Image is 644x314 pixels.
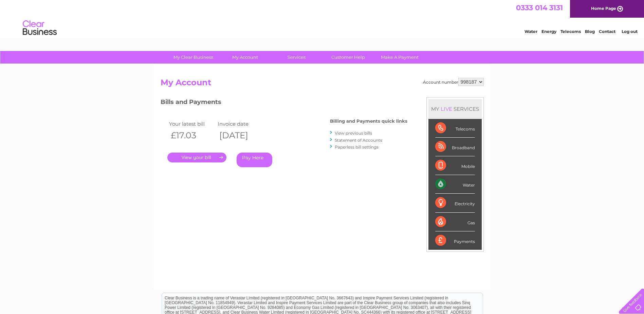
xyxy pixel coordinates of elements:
[217,51,273,64] a: My Account
[167,119,216,128] td: Your latest bill
[335,138,382,143] a: Statement of Accounts
[320,51,376,64] a: Customer Help
[525,29,537,34] a: Water
[161,78,484,91] h2: My Account
[162,4,483,33] div: Clear Business is a trading name of Verastar Limited (registered in [GEOGRAPHIC_DATA] No. 3667643...
[165,51,221,64] a: My Clear Business
[161,97,407,109] h3: Bills and Payments
[335,130,372,136] a: View previous bills
[439,106,454,112] div: LIVE
[435,138,475,156] div: Broadband
[516,3,563,12] a: 0333 014 3131
[330,119,407,124] h4: Billing and Payments quick links
[216,128,265,142] th: [DATE]
[560,29,581,34] a: Telecoms
[435,231,475,250] div: Payments
[335,144,379,150] a: Paperless bill settings
[269,51,325,64] a: Services
[435,194,475,212] div: Electricity
[428,99,482,119] div: MY SERVICES
[423,78,484,86] div: Account number
[167,153,226,162] a: .
[622,29,638,34] a: Log out
[435,119,475,138] div: Telecoms
[599,29,615,34] a: Contact
[435,175,475,194] div: Water
[541,29,556,34] a: Energy
[167,128,216,142] th: £17.03
[22,18,57,38] img: logo.png
[237,153,272,167] a: Pay Here
[216,119,265,128] td: Invoice date
[435,156,475,175] div: Mobile
[435,213,475,231] div: Gas
[585,29,595,34] a: Blog
[372,51,428,64] a: Make A Payment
